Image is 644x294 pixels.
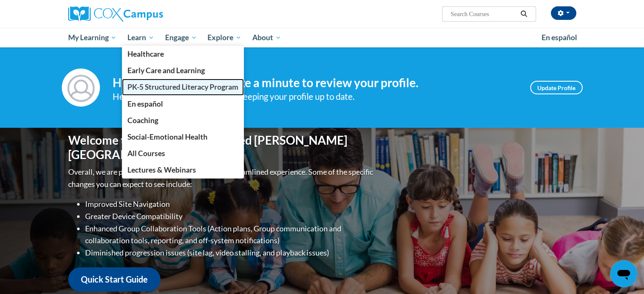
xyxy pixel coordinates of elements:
a: Social-Emotional Health [122,129,244,145]
button: Account Settings [551,6,576,20]
span: Lectures & Webinars [127,165,196,174]
a: Learn [122,28,160,47]
a: En español [536,29,583,47]
a: Update Profile [530,81,583,94]
a: Engage [160,28,202,47]
span: Healthcare [127,49,164,58]
span: Engage [165,33,197,43]
a: Coaching [122,112,244,129]
span: My Learning [68,33,116,43]
img: Profile Image [62,69,100,107]
span: Coaching [127,116,158,125]
p: Overall, we are proud to provide you with a more streamlined experience. Some of the specific cha... [68,166,375,190]
a: Explore [202,28,247,47]
div: Main menu [55,28,589,47]
span: Explore [207,33,241,43]
img: Cox Campus [68,6,163,22]
a: My Learning [63,28,122,47]
span: About [252,33,281,43]
span: En español [542,33,577,42]
a: All Courses [122,145,244,162]
a: En español [122,96,244,112]
li: Greater Device Compatibility [85,210,375,223]
a: Lectures & Webinars [122,162,244,178]
span: En español [127,99,163,108]
h4: Hi [PERSON_NAME]! Take a minute to review your profile. [113,76,517,90]
span: Learn [127,33,154,43]
span: All Courses [127,149,165,158]
iframe: Button to launch messaging window [610,260,637,287]
li: Improved Site Navigation [85,198,375,210]
span: Social-Emotional Health [127,132,207,141]
span: PK-5 Structured Literacy Program [127,82,238,91]
a: Healthcare [122,46,244,62]
a: Early Care and Learning [122,62,244,79]
input: Search Courses [450,9,517,19]
button: Search [517,9,530,19]
a: Quick Start Guide [68,267,160,291]
div: Help improve your experience by keeping your profile up to date. [113,90,517,104]
span: Early Care and Learning [127,66,205,75]
li: Enhanced Group Collaboration Tools (Action plans, Group communication and collaboration tools, re... [85,223,375,247]
a: Cox Campus [68,6,229,22]
a: About [247,28,287,47]
h1: Welcome to the new and improved [PERSON_NAME][GEOGRAPHIC_DATA] [68,133,375,162]
a: PK-5 Structured Literacy Program [122,79,244,95]
li: Diminished progression issues (site lag, video stalling, and playback issues) [85,247,375,259]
